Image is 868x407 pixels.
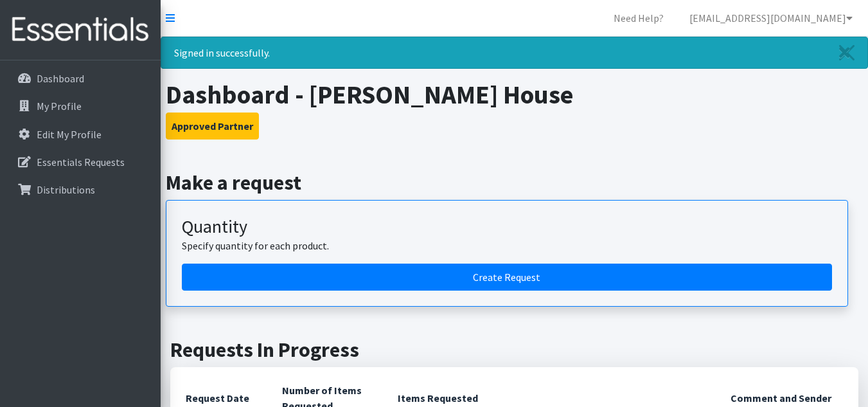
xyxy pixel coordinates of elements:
a: Create a request by quantity [182,264,832,291]
a: [EMAIL_ADDRESS][DOMAIN_NAME] [679,5,863,31]
p: Distributions [37,183,95,196]
a: Need Help? [603,5,674,31]
div: Signed in successfully. [161,37,868,69]
a: Dashboard [5,66,155,91]
p: Essentials Requests [37,156,125,168]
h2: Make a request [166,170,864,195]
p: Specify quantity for each product. [182,238,832,253]
button: Approved Partner [166,113,259,140]
a: Essentials Requests [5,149,155,175]
h2: Requests In Progress [170,338,858,362]
p: Edit My Profile [37,128,102,141]
p: My Profile [37,100,82,113]
img: HumanEssentials [5,8,155,51]
p: Dashboard [37,72,84,85]
h3: Quantity [182,216,832,238]
a: Edit My Profile [5,122,155,147]
h1: Dashboard - [PERSON_NAME] House [166,79,864,110]
a: My Profile [5,93,155,119]
a: Close [826,37,867,68]
a: Distributions [5,177,155,203]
